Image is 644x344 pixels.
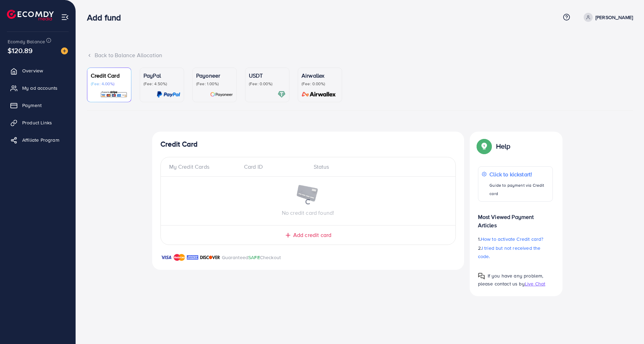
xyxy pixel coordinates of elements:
a: Overview [5,64,70,78]
div: Back to Balance Allocation [87,51,633,59]
a: Affiliate Program [5,133,70,147]
div: My Credit Cards [169,163,239,171]
img: brand [174,253,185,262]
p: Payoneer [196,71,233,80]
p: 1. [478,235,553,243]
span: SAFE [248,254,260,261]
span: Add credit card [293,231,331,239]
p: [PERSON_NAME] [595,13,633,21]
p: Guaranteed Checkout [222,253,281,262]
img: card [278,90,286,98]
img: logo [7,10,54,20]
h4: Credit Card [160,140,456,149]
p: (Fee: 0.00%) [249,81,286,87]
p: Credit Card [91,71,128,80]
span: Affiliate Program [22,136,59,143]
span: How to activate Credit card? [481,236,543,242]
span: My ad accounts [22,85,58,91]
img: menu [61,13,69,21]
a: [PERSON_NAME] [581,13,633,22]
p: (Fee: 4.50%) [143,81,180,87]
span: I tried but not received the code. [478,245,541,260]
p: Airwallex [302,71,338,80]
span: Product Links [22,119,52,126]
img: card [210,90,233,98]
p: (Fee: 4.00%) [91,81,128,87]
img: Popup guide [478,140,490,152]
img: image [61,47,68,54]
img: Popup guide [478,273,485,280]
div: Status [308,163,447,171]
img: card [157,90,180,98]
span: $120.89 [8,45,33,55]
p: (Fee: 1.00%) [196,81,233,87]
p: Guide to payment via Credit card [489,181,549,198]
h3: Add fund [87,12,127,23]
a: My ad accounts [5,81,70,95]
img: brand [187,253,198,262]
span: If you have any problem, please contact us by [478,272,543,287]
p: PayPal [143,71,180,80]
img: brand [160,253,172,262]
img: card [100,90,128,98]
span: Ecomdy Balance [8,38,45,45]
p: Help [496,142,511,150]
img: card [299,90,338,98]
span: Payment [22,102,42,109]
span: Live Chat [525,280,545,287]
p: USDT [249,71,286,80]
img: brand [200,253,220,262]
span: Overview [22,67,43,74]
a: Product Links [5,116,70,130]
p: (Fee: 0.00%) [302,81,338,87]
p: 2. [478,244,553,261]
p: Click to kickstart! [489,170,549,178]
p: Most Viewed Payment Articles [478,207,553,229]
div: Card ID [238,163,308,171]
a: Payment [5,98,70,112]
